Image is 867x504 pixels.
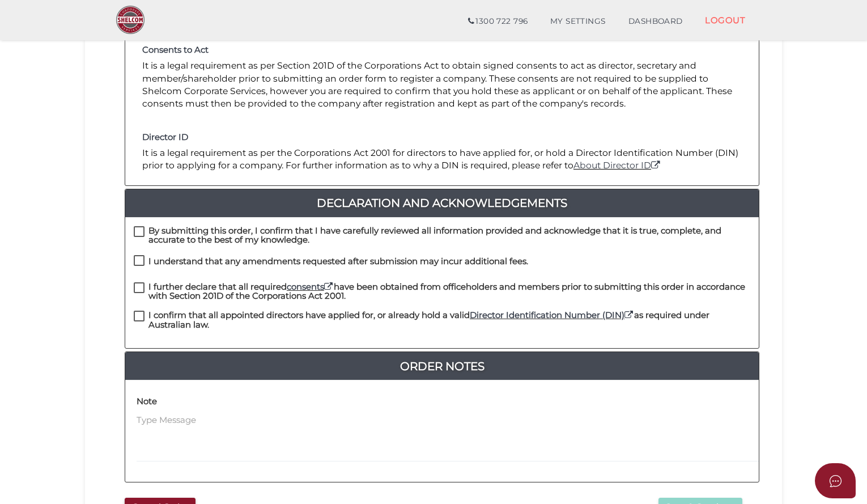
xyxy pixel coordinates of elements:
[287,281,334,292] a: consents
[573,160,661,171] a: About Director ID
[148,226,750,245] h4: By submitting this order, I confirm that I have carefully reviewed all information provided and a...
[125,194,759,212] a: Declaration And Acknowledgements
[137,397,157,406] h4: Note
[694,9,756,32] a: LOGOUT
[148,257,528,266] h4: I understand that any amendments requested after submission may incur additional fees.
[148,311,750,329] h4: I confirm that all appointed directors have applied for, or already hold a valid as required unde...
[470,310,634,320] a: Director Identification Number (DIN)
[457,10,539,33] a: 1300 722 796
[142,45,742,55] h4: Consents to Act
[617,10,694,33] a: DASHBOARD
[125,357,759,375] a: Order Notes
[142,133,742,142] h4: Director ID
[142,147,742,172] p: It is a legal requirement as per the Corporations Act 2001 for directors to have applied for, or ...
[148,282,750,301] h4: I further declare that all required have been obtained from officeholders and members prior to su...
[539,10,617,33] a: MY SETTINGS
[142,60,742,110] p: It is a legal requirement as per Section 201D of the Corporations Act to obtain signed consents t...
[815,463,856,498] button: Open asap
